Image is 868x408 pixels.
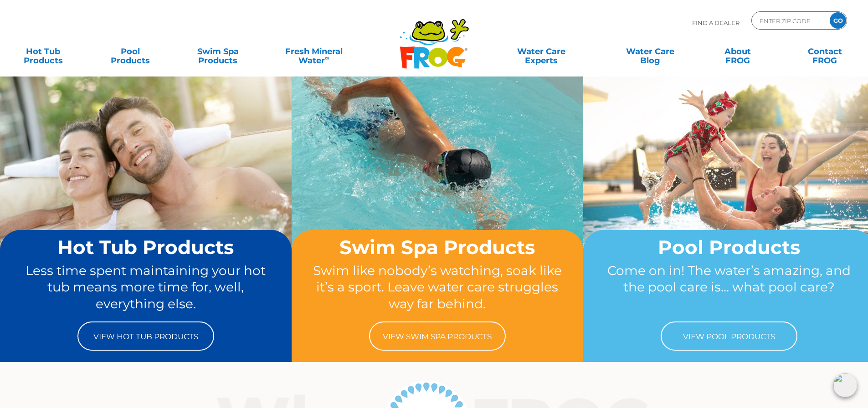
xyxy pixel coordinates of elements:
input: Zip Code Form [759,14,820,27]
a: Swim SpaProducts [184,42,252,61]
p: Find A Dealer [692,11,740,34]
p: Less time spent maintaining your hot tub means more time for, well, everything else. [17,262,274,312]
a: PoolProducts [97,42,164,61]
h2: Swim Spa Products [309,237,566,258]
a: Fresh MineralWater∞ [271,42,356,61]
a: Water CareBlog [616,42,684,61]
img: home-banner-swim-spa-short [292,76,583,294]
h2: Hot Tub Products [17,237,274,258]
a: Water CareExperts [486,42,596,61]
h2: Pool Products [601,237,858,258]
p: Swim like nobody’s watching, soak like it’s a sport. Leave water care struggles way far behind. [309,262,566,312]
a: ContactFROG [791,42,859,61]
input: GO [830,12,846,29]
p: Come on in! The water’s amazing, and the pool care is… what pool care? [601,262,858,312]
a: View Hot Tub Products [77,321,214,351]
sup: ∞ [325,54,329,61]
a: View Swim Spa Products [369,321,506,351]
a: Hot TubProducts [9,42,77,61]
a: AboutFROG [704,42,771,61]
img: openIcon [833,373,857,397]
a: View Pool Products [661,321,797,351]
